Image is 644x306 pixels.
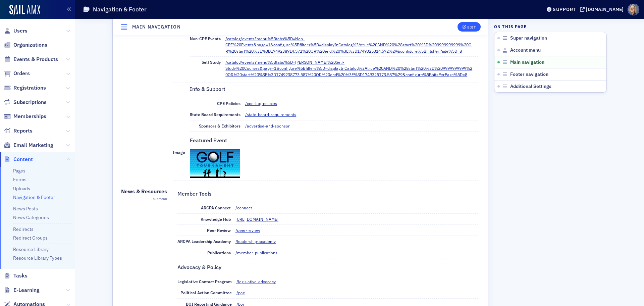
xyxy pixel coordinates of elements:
span: Reports [13,127,33,135]
a: /connect [235,205,257,211]
a: /cpe-faq-policies [245,100,282,106]
h3: News & Resources [121,188,167,196]
a: Reports [4,127,33,135]
span: Organizations [13,41,47,49]
a: /pac [236,290,250,296]
span: Publications [207,250,231,255]
a: E-Learning [4,287,40,294]
a: News Categories [13,214,49,220]
span: CPE Policies [217,101,240,106]
a: Resource Library Types [13,255,62,261]
span: Events & Products [13,56,58,63]
a: /catalog/events?menu%5Btabs%5D=Non-CPE%20Events&page=1&configure%5Bfilters%5D=displayInCatalog%3A... [225,36,478,54]
span: State Board Requirements [190,112,240,117]
span: Additional Settings [510,84,551,90]
span: Subscriptions [13,99,47,106]
span: Email Marketing [13,142,53,149]
a: Navigation & Footer [13,194,55,200]
a: /legislative-advocacy [236,278,281,285]
span: Users [13,27,28,35]
span: Registrations [13,84,46,92]
a: Redirects [13,226,34,232]
a: Redirect Groups [13,235,48,241]
div: [DOMAIN_NAME] [586,6,624,12]
span: Political Action Committee [180,290,232,295]
span: Content [13,156,33,163]
span: Sponsors & Exhibitors [199,123,240,129]
a: Organizations [4,41,47,49]
h4: On this page [494,23,607,30]
h4: Main navigation [132,23,181,31]
a: Email Marketing [4,142,53,149]
a: Content [4,156,33,163]
a: Subscriptions [4,99,47,106]
span: Non-CPE Events [190,36,221,41]
span: Legislative Contact Program [177,279,232,284]
a: /peer-review [235,227,265,233]
a: Forms [13,176,26,183]
span: Footer navigation [510,71,548,78]
img: SailAMX [9,5,40,15]
a: Memberships [4,113,46,120]
button: Edit [458,22,481,32]
a: /catalog/events?menu%5Btabs%5D=[PERSON_NAME]%20Self-Study%20Courses&page=1&configure%5Bfilters%5D... [225,59,478,78]
a: Events & Products [4,56,58,63]
div: Support [553,6,576,12]
span: Tasks [13,272,28,279]
a: Resource Library [13,246,49,252]
span: Main navigation [510,59,544,65]
div: Edit [467,25,476,29]
div: Info & Support [190,85,478,93]
a: [URL][DOMAIN_NAME] [235,216,283,222]
a: /state-board-requirements [245,111,301,117]
div: Member Tools [177,190,478,198]
div: Advocacy & Policy [177,263,478,271]
span: Peer Review [207,227,231,233]
span: Orders [13,70,30,77]
span: submenu [153,197,167,201]
a: Pages [13,168,25,174]
span: Super navigation [510,35,547,41]
span: Image [173,150,185,155]
span: Knowledge Hub [201,216,231,222]
a: /advertise-and-sponsor [245,123,295,129]
a: News Posts [13,206,38,212]
div: Featured Event [190,137,478,145]
span: Account menu [510,47,541,53]
a: Users [4,27,28,35]
a: /member-publications [235,250,282,256]
a: Registrations [4,84,46,92]
a: /leadership-academy [235,238,281,244]
a: Uploads [13,186,30,192]
a: Orders [4,70,30,77]
span: ARCPA Connect [201,205,231,210]
span: ARCPA Leadership Academy [177,239,231,244]
h1: Navigation & Footer [93,5,147,13]
button: [DOMAIN_NAME] [580,7,626,12]
span: Self Study [202,59,221,65]
span: Profile [628,4,639,15]
span: Memberships [13,113,46,120]
a: Tasks [4,272,28,279]
span: E-Learning [13,287,40,294]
